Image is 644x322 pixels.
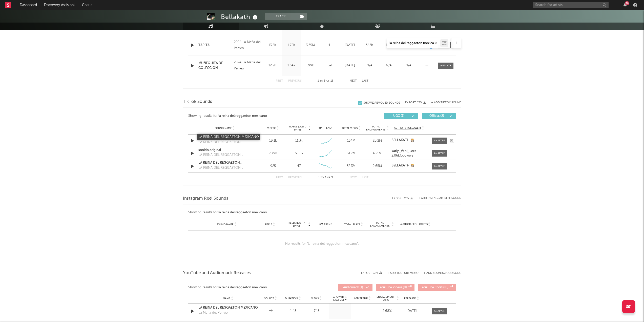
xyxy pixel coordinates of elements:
span: Total Engagements [369,221,391,228]
span: Author / Followers [394,126,421,130]
div: LA REINA DEL REGGAETON MEXICANO [198,140,251,145]
span: ( 0 ) [380,286,407,289]
div: la reina del reggaeton mexicano [218,210,267,216]
div: Show 12 Removed Sounds [363,101,400,105]
span: to [321,177,324,179]
div: N/A [361,63,378,68]
button: UGC(1) [384,113,418,119]
div: N/A [380,63,397,68]
div: 154M [339,138,363,143]
button: Next [350,80,357,82]
span: Reels (last 7 days) [285,221,308,228]
span: Duration [285,297,298,300]
div: 6M Trend [313,126,337,130]
div: Showing results for [188,210,456,216]
div: Showing results for [188,113,322,119]
span: Reels [265,223,272,226]
a: sonido original [198,148,251,153]
div: 32.3M [339,164,363,169]
span: 60D Trend [354,297,368,300]
button: First [276,176,283,179]
button: Export CSV [361,272,382,275]
span: Sound Name [215,127,232,130]
button: + Add TikTok Sound [431,101,461,104]
div: 11.3k [295,138,303,143]
strong: BELLAKATH 👸🏻 [391,164,414,167]
div: No results for " la reina del reggaeton mexicano ". [188,231,456,257]
button: Next [350,176,357,179]
div: la reina del reggaeton mexicano [218,113,267,119]
span: Videos (last 7 days) [287,125,308,131]
span: Released [404,297,416,300]
div: 2.65M [365,164,389,169]
button: Previous [288,80,302,82]
button: Official(2) [422,113,456,119]
a: LA REINA DEL REGGAETON MEXICANO [198,135,251,140]
button: 36 [623,3,627,7]
span: YouTube Videos [380,286,402,289]
span: Author / Followers [400,223,428,226]
div: 2.06k followers [391,154,427,158]
a: MUÑEQUITA DE COLECCIÓN [198,61,232,71]
span: of [327,177,330,179]
div: 2.68 % [375,309,399,314]
input: Search by song name or URL [387,41,440,45]
div: [DATE] [341,63,358,68]
div: N/A [400,63,417,68]
span: Total Plays [344,223,360,226]
span: Views [311,297,319,300]
button: + Add YouTube Video [387,272,419,275]
div: + Add Instagram Reel Sound [413,197,461,200]
div: [DATE] [402,309,422,314]
button: YouTube Shorts(0) [418,284,456,291]
span: Audiomack [343,286,359,289]
button: + Add SoundCloud Song [419,272,461,275]
button: Export CSV [392,197,413,200]
div: 47 [297,164,301,169]
div: 1.34k [283,63,300,68]
div: 12.2k [264,63,281,68]
span: Videos [267,127,276,130]
span: UGC ( 1 ) [387,115,410,118]
strong: BELLAKATH 👸🏻 [391,139,414,142]
p: Growth [333,295,344,298]
span: TikTok Sounds [183,99,212,105]
div: 36 [625,1,629,5]
span: Total Engagements [365,125,386,131]
a: BELLAKATH 👸🏻 [391,164,427,167]
a: karly_Vani_Lore [391,149,427,153]
span: Sound Name [217,223,234,226]
div: 6.68k [295,151,303,156]
a: BELLAKATH 👸🏻 [391,139,427,142]
div: 31.7M [339,151,363,156]
a: LA REINA DEL REGGAETON MEXICANO [198,305,258,310]
input: Search for artists [533,2,609,8]
strong: karly_Vani_Lore [391,149,416,153]
a: LA REINA DEL REGGAETON MEXICANO [198,160,251,165]
span: Instagram Reel Sounds [183,196,228,202]
button: Export CSV [405,101,426,104]
div: Bellakath [221,13,259,21]
button: YouTube Videos(0) [376,284,414,291]
div: 19.1k [261,138,285,143]
button: + Add TikTok Sound [426,101,461,104]
div: 925 [261,164,285,169]
span: YouTube and Audiomack Releases [183,270,251,276]
div: 599k [302,63,319,68]
div: 4:43 [283,309,303,314]
span: ( 1 ) [342,286,365,289]
button: Last [362,176,368,179]
button: + Add Instagram Reel Sound [418,197,461,200]
span: Source [264,297,274,300]
div: 39 [321,63,339,68]
div: + Add YouTube Video [382,272,419,275]
button: Track [265,13,297,20]
span: to [320,80,323,82]
button: + Add SoundCloud Song [424,272,461,275]
div: 20.2M [365,138,389,143]
button: Audiomack(1) [338,284,372,291]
